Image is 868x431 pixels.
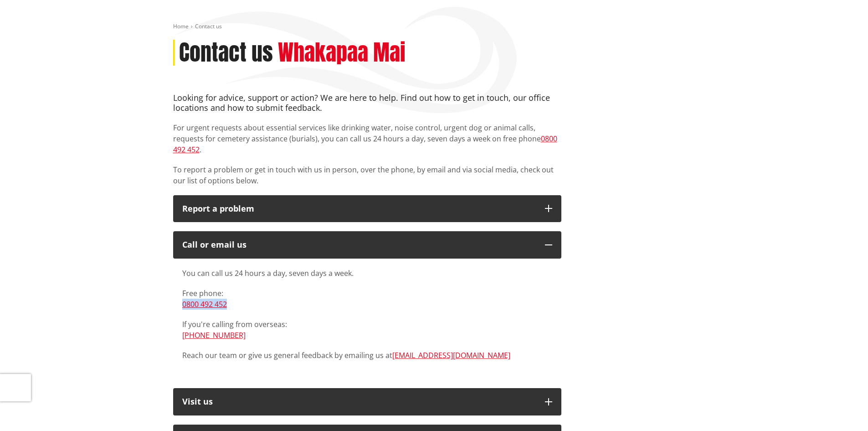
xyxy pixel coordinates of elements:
button: Report a problem [173,195,561,223]
button: Visit us [173,388,561,415]
h1: Contact us [179,40,273,66]
a: Home [173,22,189,30]
h4: Looking for advice, support or action? We are here to help. Find out how to get in touch, our off... [173,93,561,113]
p: Visit us [182,397,536,406]
a: 0800 492 452 [182,299,227,309]
div: Call or email us [182,240,536,249]
a: [PHONE_NUMBER] [182,330,246,340]
p: Reach our team or give us general feedback by emailing us at [182,350,552,361]
p: To report a problem or get in touch with us in person, over the phone, by email and via social me... [173,164,561,186]
p: For urgent requests about essential services like drinking water, noise control, urgent dog or an... [173,122,561,155]
h2: Whakapaa Mai [278,40,406,66]
p: Report a problem [182,204,536,213]
iframe: Messenger Launcher [826,393,859,426]
nav: breadcrumb [173,23,695,31]
button: Call or email us [173,231,561,259]
a: [EMAIL_ADDRESS][DOMAIN_NAME] [392,350,510,360]
a: 0800 492 452 [173,134,557,155]
p: Free phone: [182,288,552,310]
p: If you're calling from overseas: [182,319,552,341]
p: You can call us 24 hours a day, seven days a week. [182,268,552,279]
span: Contact us [195,22,222,30]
